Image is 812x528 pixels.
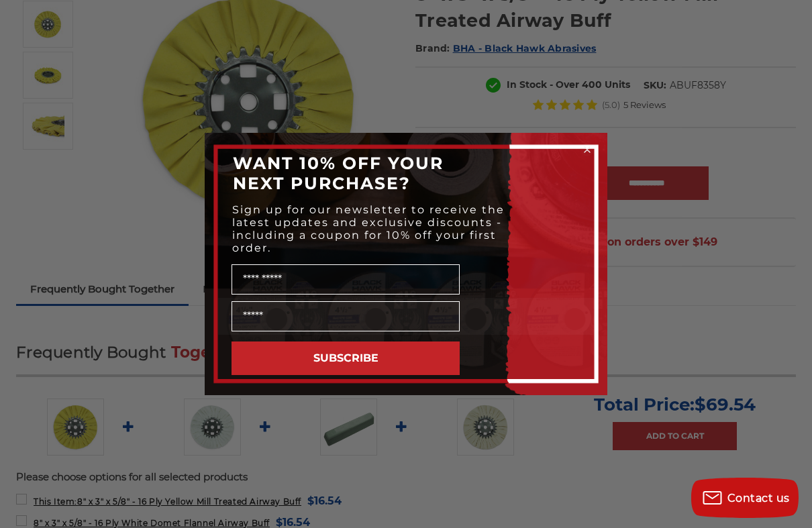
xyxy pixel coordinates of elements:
[232,341,460,375] button: SUBSCRIBE
[232,203,505,254] span: Sign up for our newsletter to receive the latest updates and exclusive discounts - including a co...
[691,478,799,518] button: Contact us
[232,301,460,331] input: Email
[233,153,444,193] span: WANT 10% OFF YOUR NEXT PURCHASE?
[727,492,790,505] span: Contact us
[580,143,594,156] button: Close dialog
